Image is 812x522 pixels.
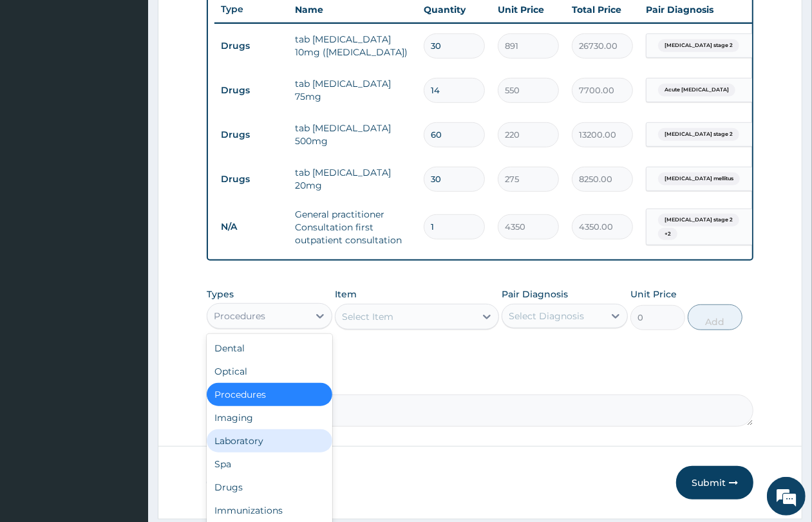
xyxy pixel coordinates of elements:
[214,215,288,239] td: N/A
[502,288,568,301] label: Pair Diagnosis
[6,351,245,396] textarea: Type your message and hit 'Enter'
[288,26,417,65] td: tab [MEDICAL_DATA] 10mg ([MEDICAL_DATA])
[214,79,288,102] td: Drugs
[658,84,735,97] span: Acute [MEDICAL_DATA]
[288,71,417,109] td: tab [MEDICAL_DATA] 75mg
[214,34,288,58] td: Drugs
[207,383,332,406] div: Procedures
[630,288,677,301] label: Unit Price
[24,64,52,97] img: d_794563401_company_1708531726252_794563401
[342,310,393,323] div: Select Item
[207,476,332,499] div: Drugs
[207,289,234,300] label: Types
[207,337,332,360] div: Dental
[658,214,739,227] span: [MEDICAL_DATA] stage 2
[658,172,740,185] span: [MEDICAL_DATA] mellitus
[207,429,332,452] div: Laboratory
[207,377,753,387] label: Comment
[288,160,417,198] td: tab [MEDICAL_DATA] 20mg
[207,360,332,383] div: Optical
[658,128,739,141] span: [MEDICAL_DATA] stage 2
[288,115,417,154] td: tab [MEDICAL_DATA] 500mg
[288,201,417,253] td: General practitioner Consultation first outpatient consultation
[658,228,677,241] span: + 2
[509,310,584,322] div: Select Diagnosis
[67,72,216,89] div: Chat with us now
[207,499,332,522] div: Immunizations
[211,6,242,37] div: Minimize live chat window
[214,310,265,322] div: Procedures
[676,466,753,499] button: Submit
[75,162,178,292] span: We're online!
[688,304,742,330] button: Add
[207,452,332,476] div: Spa
[214,123,288,147] td: Drugs
[335,288,357,301] label: Item
[214,167,288,191] td: Drugs
[658,39,739,52] span: [MEDICAL_DATA] stage 2
[207,406,332,429] div: Imaging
